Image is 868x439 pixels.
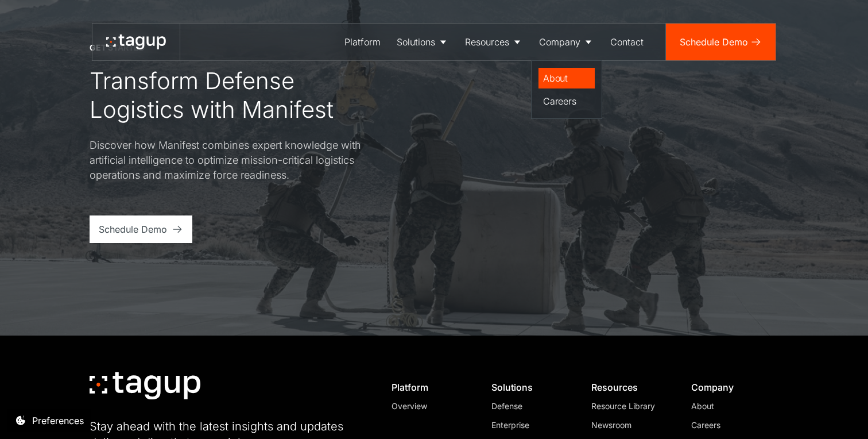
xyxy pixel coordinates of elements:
div: About [543,71,590,85]
div: Contact [610,35,644,49]
a: Company [531,24,602,60]
a: Solutions [389,24,457,60]
a: About [538,68,595,88]
a: Careers [538,91,595,111]
div: Discover how Manifest combines expert knowledge with artificial intelligence to optimize mission-... [90,138,369,183]
a: Resources [457,24,531,60]
a: Resource Library [591,400,669,412]
a: Newsroom [591,419,669,431]
div: Careers [543,94,590,108]
div: Schedule Demo [680,35,748,49]
div: Platform [344,35,381,49]
a: Contact [602,24,652,60]
div: Solutions [397,35,435,49]
a: Overview [392,400,470,412]
div: Resources [591,382,669,393]
a: About [691,400,769,412]
a: Schedule Demo [666,24,776,60]
a: Schedule Demo [90,215,192,243]
div: Platform [392,382,470,393]
a: Enterprise [491,419,569,431]
a: Platform [336,24,389,60]
div: Resources [465,35,509,49]
div: Preferences [32,414,84,428]
div: Solutions [491,382,569,393]
div: Company [539,35,580,49]
div: Company [691,382,769,393]
a: Defense [491,400,569,412]
div: Transform Defense Logistics with Manifest [90,67,369,124]
div: Schedule Demo [99,222,167,236]
nav: Company [531,60,602,119]
a: Careers [691,419,769,431]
